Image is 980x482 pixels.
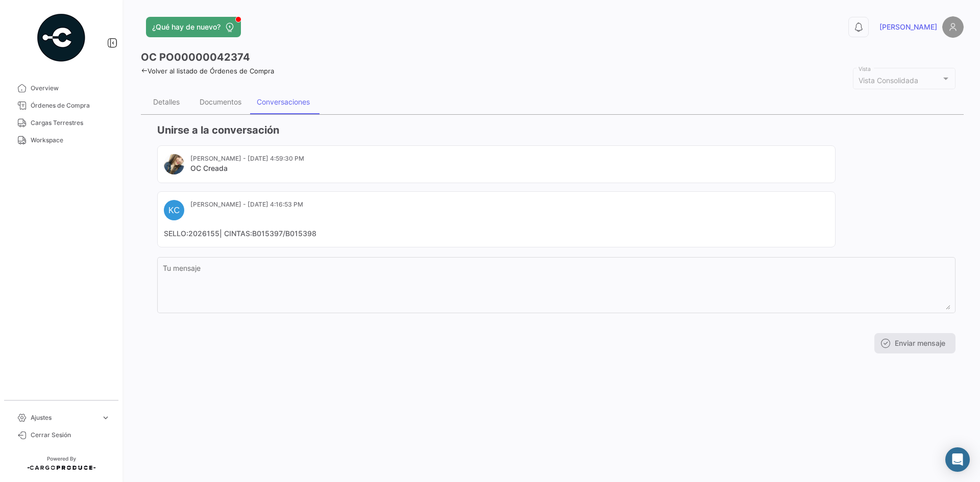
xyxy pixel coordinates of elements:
[879,22,937,32] span: [PERSON_NAME]
[942,16,964,38] img: placeholder-user.png
[31,136,110,145] span: Workspace
[190,163,304,173] mat-card-title: OC Creada
[164,229,829,239] mat-card-content: SELLO:2026155| CINTAS:B015397/B015398
[257,97,310,106] div: Conversaciones
[31,413,97,422] span: Ajustes
[141,50,250,64] h3: OC PO00000042374
[164,154,184,174] img: 67520e24-8e31-41af-9406-a183c2b4e474.jpg
[8,132,114,149] a: Workspace
[164,200,184,220] div: KC
[153,97,180,106] div: Detalles
[8,97,114,114] a: Órdenes de Compra
[190,200,303,209] mat-card-subtitle: [PERSON_NAME] - [DATE] 4:16:53 PM
[31,101,110,110] span: Órdenes de Compra
[157,123,955,137] h3: Unirse a la conversación
[152,22,220,32] span: ¿Qué hay de nuevo?
[190,154,304,163] mat-card-subtitle: [PERSON_NAME] - [DATE] 4:59:30 PM
[945,447,970,472] div: Abrir Intercom Messenger
[8,80,114,97] a: Overview
[36,12,87,63] img: powered-by.png
[859,76,918,85] mat-select-trigger: Vista Consolidada
[31,118,110,128] span: Cargas Terrestres
[31,84,110,93] span: Overview
[141,67,274,75] a: Volver al listado de Órdenes de Compra
[146,17,241,37] button: ¿Qué hay de nuevo?
[8,114,114,132] a: Cargas Terrestres
[101,413,110,422] span: expand_more
[200,97,241,106] div: Documentos
[31,430,110,440] span: Cerrar Sesión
